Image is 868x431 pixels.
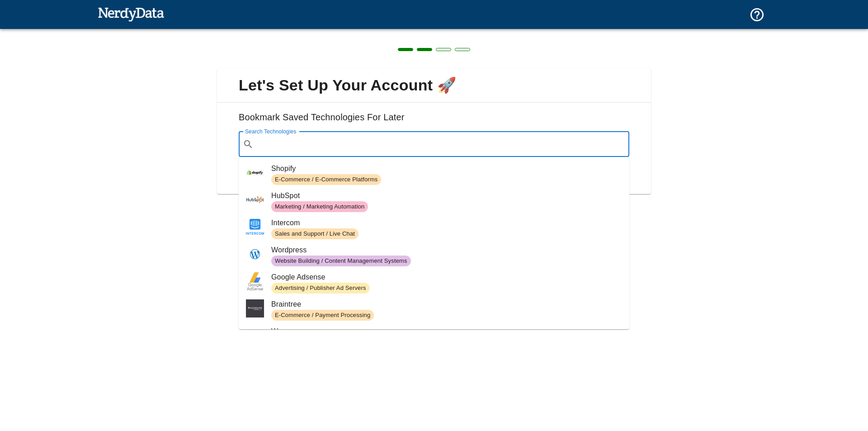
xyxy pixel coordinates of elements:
[98,5,164,23] img: NerdyData.com
[271,272,622,283] span: Google Adsense
[271,203,368,211] span: Marketing / Marketing Automation
[744,1,770,28] button: Support and Documentation
[271,190,622,201] span: HubSpot
[271,218,622,228] span: Intercom
[271,257,411,265] span: Website Building / Content Management Systems
[224,76,644,95] span: Let's Set Up Your Account 🚀
[224,110,644,132] h6: Bookmark Saved Technologies For Later
[271,230,359,238] span: Sales and Support / Live Chat
[245,128,296,135] label: Search Technologies
[271,163,622,174] span: Shopify
[271,326,622,337] span: Woocommerce
[271,311,374,320] span: E-Commerce / Payment Processing
[271,284,370,293] span: Advertising / Publisher Ad Servers
[271,299,622,310] span: Braintree
[271,175,381,184] span: E-Commerce / E-Commerce Platforms
[271,245,622,256] span: Wordpress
